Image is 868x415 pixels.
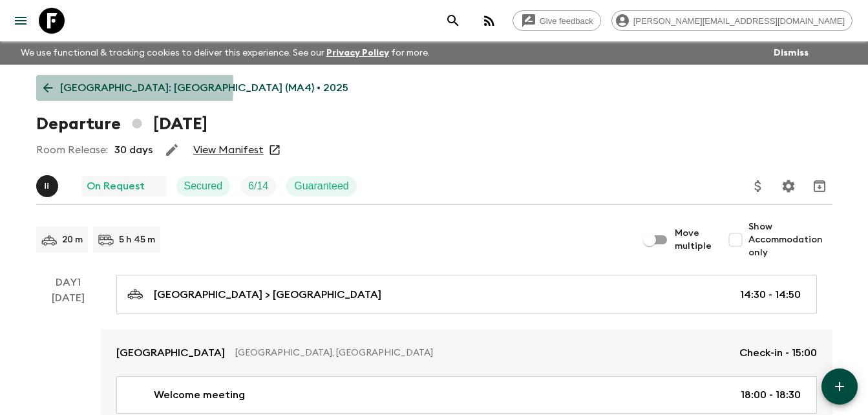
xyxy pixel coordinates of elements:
[36,142,108,158] p: Room Release:
[240,176,276,197] div: Trip Fill
[235,346,729,359] p: [GEOGRAPHIC_DATA], [GEOGRAPHIC_DATA]
[740,287,801,303] p: 14:30 - 14:50
[36,275,101,290] p: Day 1
[45,181,50,191] p: I I
[611,10,852,31] div: [PERSON_NAME][EMAIL_ADDRESS][DOMAIN_NAME]
[776,173,801,199] button: Settings
[62,233,83,246] p: 20 m
[748,220,832,259] span: Show Accommodation only
[154,287,381,303] p: [GEOGRAPHIC_DATA] > [GEOGRAPHIC_DATA]
[184,178,223,194] p: Secured
[8,8,34,34] button: menu
[36,75,355,101] a: [GEOGRAPHIC_DATA]: [GEOGRAPHIC_DATA] (MA4) • 2025
[36,179,61,189] span: Ismail Ingrioui
[193,144,264,156] a: View Manifest
[116,376,817,414] a: Welcome meeting18:00 - 18:30
[807,173,832,199] button: Archive (Completed, Cancelled or Unsynced Departures only)
[36,111,207,137] h1: Departure [DATE]
[114,142,153,158] p: 30 days
[176,176,231,197] div: Secured
[533,16,600,26] span: Give feedback
[745,173,771,199] button: Update Price, Early Bird Discount and Costs
[326,48,389,58] a: Privacy Policy
[116,275,817,314] a: [GEOGRAPHIC_DATA] > [GEOGRAPHIC_DATA]14:30 - 14:50
[36,175,61,197] button: II
[626,16,852,26] span: [PERSON_NAME][EMAIL_ADDRESS][DOMAIN_NAME]
[87,178,145,194] p: On Request
[440,8,466,34] button: search adventures
[741,387,801,403] p: 18:00 - 18:30
[739,345,817,361] p: Check-in - 15:00
[294,178,349,194] p: Guaranteed
[513,10,601,31] a: Give feedback
[101,330,832,376] a: [GEOGRAPHIC_DATA][GEOGRAPHIC_DATA], [GEOGRAPHIC_DATA]Check-in - 15:00
[60,80,348,96] p: [GEOGRAPHIC_DATA]: [GEOGRAPHIC_DATA] (MA4) • 2025
[675,227,712,253] span: Move multiple
[16,41,435,65] p: We use functional & tracking cookies to deliver this experience. See our for more.
[119,233,155,246] p: 5 h 45 m
[770,44,812,62] button: Dismiss
[116,345,225,361] p: [GEOGRAPHIC_DATA]
[154,387,245,403] p: Welcome meeting
[248,178,268,194] p: 6 / 14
